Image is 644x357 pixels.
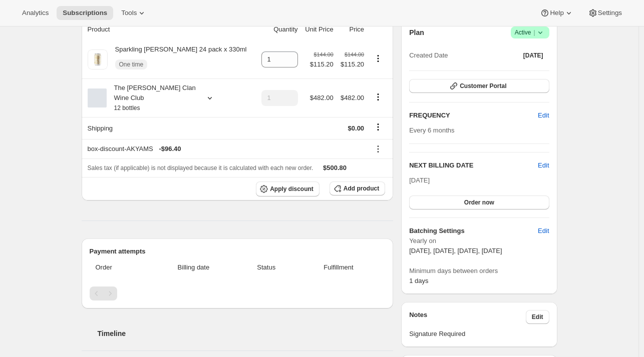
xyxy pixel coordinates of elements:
button: Subscriptions [57,6,113,20]
span: Created Date [409,50,448,60]
div: box-discount-AKYAMS [88,144,365,154]
button: [DATE] [517,48,549,62]
span: Status [241,262,292,272]
span: [DATE] [409,176,430,184]
span: $482.00 [310,94,334,101]
span: Fulfillment [298,262,379,272]
h2: NEXT BILLING DATE [409,160,538,170]
span: $115.20 [340,59,364,69]
h6: Batching Settings [409,226,538,236]
th: Shipping [82,117,257,139]
button: Shipping actions [370,121,386,132]
span: Signature Required [409,329,549,339]
button: Settings [582,6,628,20]
nav: Pagination [90,286,386,300]
th: Order [90,256,150,278]
span: Settings [598,9,622,17]
span: [DATE], [DATE], [DATE], [DATE] [409,247,502,254]
h2: Timeline [98,328,394,338]
span: Add product [344,184,379,192]
span: $500.80 [323,164,347,171]
span: Edit [538,226,549,236]
button: Product actions [370,53,386,64]
h3: Notes [409,310,526,324]
span: Subscriptions [63,9,107,17]
span: | [533,28,535,36]
span: Yearly on [409,236,549,246]
span: $115.20 [310,59,334,69]
span: Edit [532,313,543,321]
button: Edit [538,160,549,170]
small: $144.00 [345,51,364,57]
button: Tools [115,6,153,20]
small: 12 bottles [114,104,140,111]
span: Active [515,27,545,37]
button: Analytics [16,6,55,20]
span: Order now [464,198,494,206]
span: Tools [121,9,137,17]
button: Apply discount [256,181,319,196]
span: 1 days [409,277,428,284]
span: Billing date [152,262,235,272]
button: Help [534,6,579,20]
span: [DATE] [523,51,543,59]
h2: Plan [409,27,424,37]
span: Every 6 months [409,126,454,134]
span: Sales tax (if applicable) is not displayed because it is calculated with each new order. [88,164,313,171]
button: Customer Portal [409,79,549,93]
th: Unit Price [301,18,337,40]
button: Product actions [370,91,386,102]
span: Edit [538,110,549,120]
span: Analytics [22,9,49,17]
img: product img [88,49,108,69]
th: Quantity [256,18,300,40]
span: Minimum days between orders [409,266,549,276]
span: Customer Portal [460,82,506,90]
button: Edit [526,310,549,324]
div: The [PERSON_NAME] Clan Wine Club [107,83,197,113]
h2: FREQUENCY [409,110,538,120]
span: One time [119,60,144,68]
div: Sparkling [PERSON_NAME] 24 pack x 330ml [108,44,247,74]
button: Add product [330,181,385,195]
small: $144.00 [314,51,334,57]
span: - $96.40 [159,144,181,154]
span: $0.00 [348,124,365,132]
span: Help [550,9,563,17]
th: Price [337,18,367,40]
span: $482.00 [341,94,364,101]
button: Order now [409,195,549,209]
h2: Payment attempts [90,246,386,256]
th: Product [82,18,257,40]
button: Edit [532,223,555,239]
span: Apply discount [270,185,313,193]
button: Edit [532,107,555,123]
